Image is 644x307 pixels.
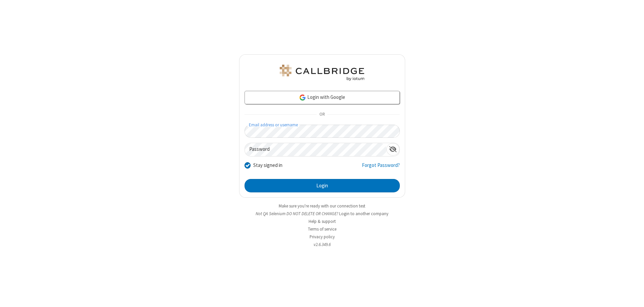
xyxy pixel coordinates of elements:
a: Login with Google [245,91,400,104]
li: Not QA Selenium DO NOT DELETE OR CHANGE? [239,210,405,217]
a: Make sure you're ready with our connection test [279,203,365,209]
input: Email address or username [245,125,400,138]
a: Terms of service [308,226,336,232]
a: Help & support [309,219,336,224]
label: Stay signed in [253,162,282,169]
div: Show password [386,143,399,156]
li: v2.6.349.6 [239,241,405,248]
img: QA Selenium DO NOT DELETE OR CHANGE [278,65,366,81]
a: Forgot Password? [362,162,400,174]
img: google-icon.png [299,94,306,101]
button: Login [245,179,400,192]
span: OR [317,110,327,119]
a: Privacy policy [310,234,335,240]
button: Login to another company [339,210,388,217]
input: Password [245,143,386,156]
